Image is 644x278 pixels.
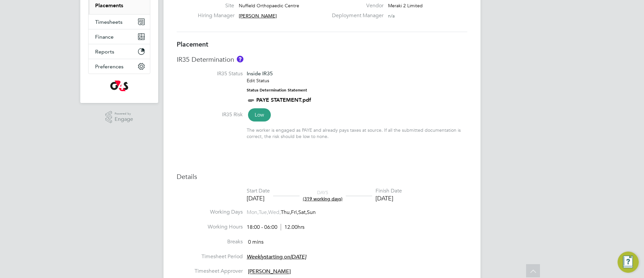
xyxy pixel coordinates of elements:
[268,209,281,216] span: Wed,
[239,3,299,9] span: Nuffield Orthopaedic Centre
[300,190,346,201] div: DAYS
[247,254,264,260] em: Weekly
[376,188,402,194] div: Finish Date
[95,34,114,40] span: Finance
[95,63,124,70] span: Preferences
[248,108,271,122] span: Low
[177,111,243,118] label: IR35 Risk
[177,55,467,64] h3: IR35 Determination
[115,111,133,117] span: Powered by
[177,268,243,275] label: Timesheet Approver
[248,268,291,275] span: [PERSON_NAME]
[247,209,259,216] span: Mon,
[89,15,150,29] button: Timesheets
[89,59,150,74] button: Preferences
[247,224,304,231] div: 18:00 - 06:00
[177,209,243,216] label: Working Days
[177,224,243,230] label: Working Hours
[259,209,268,216] span: Tue,
[239,13,277,19] span: [PERSON_NAME]
[388,13,395,19] span: n/a
[177,172,467,181] h3: Details
[291,209,298,216] span: Fri,
[290,254,306,260] em: [DATE]
[115,117,133,122] span: Engage
[256,97,311,103] a: PAYE STATEMENT.pdf
[247,188,270,194] div: Start Date
[298,209,307,216] span: Sat,
[177,238,243,245] label: Breaks
[618,252,639,273] button: Engage Resource Center
[307,209,316,216] span: Sun
[88,81,150,91] a: Go to home page
[95,2,123,9] a: Placements
[177,40,208,48] b: Placement
[247,127,467,139] div: The worker is engaged as PAYE and already pays taxes at source. If all the submitted documentatio...
[247,78,269,84] a: Edit Status
[89,29,150,44] button: Finance
[198,12,234,19] label: Hiring Manager
[110,81,128,91] img: g4s-logo-retina.png
[177,70,243,77] label: IR35 Status
[281,224,304,230] span: 12.00hrs
[247,88,307,92] strong: Status Determination Statement
[95,49,114,55] span: Reports
[177,253,243,260] label: Timesheet Period
[105,111,133,123] a: Powered byEngage
[89,44,150,59] button: Reports
[303,196,342,202] span: (319 working days)
[388,3,423,9] span: Meraki 2 Limited
[328,12,383,19] label: Deployment Manager
[247,254,306,260] span: starting on
[247,194,270,202] div: [DATE]
[376,194,402,202] div: [DATE]
[198,2,234,9] label: Site
[281,209,291,216] span: Thu,
[237,56,243,62] button: About IR35
[248,239,264,245] span: 0 mins
[95,19,123,25] span: Timesheets
[328,2,383,9] label: Vendor
[247,70,273,77] span: Inside IR35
